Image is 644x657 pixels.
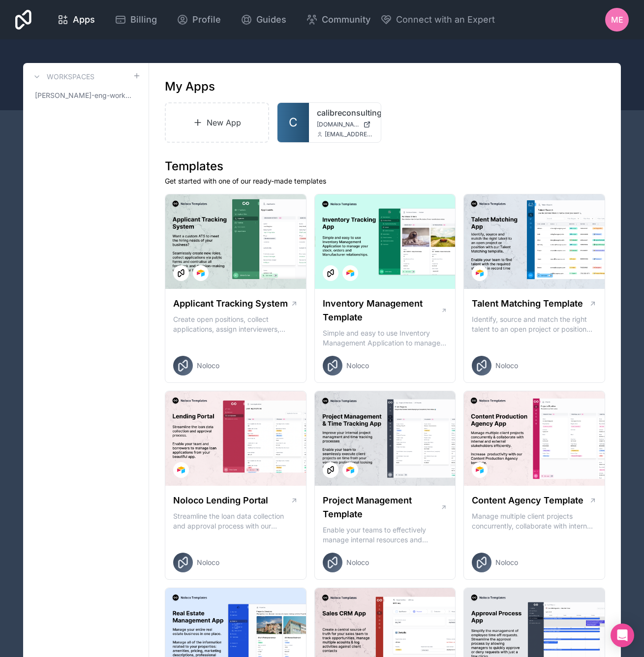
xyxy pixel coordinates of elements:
[380,13,495,27] button: Connect with an Expert
[173,511,298,531] p: Streamline the loan data collection and approval process with our Lending Portal template.
[197,361,219,371] span: Noloco
[317,107,373,119] a: calibreconsulting
[256,13,286,27] span: Guides
[31,71,94,83] a: Workspaces
[476,466,484,474] img: Airtable Logo
[177,466,185,474] img: Airtable Logo
[322,13,370,27] span: Community
[611,624,634,647] div: Open Intercom Messenger
[325,130,373,138] span: [EMAIL_ADDRESS][DOMAIN_NAME]
[31,87,141,104] a: [PERSON_NAME]-eng-workspace
[323,297,441,324] h1: Inventory Management Template
[165,102,269,143] a: New App
[173,314,298,334] p: Create open positions, collect applications, assign interviewers, centralise candidate feedback a...
[47,72,94,82] h3: Workspaces
[289,115,298,130] span: C
[346,361,369,371] span: Noloco
[165,158,605,174] h1: Templates
[472,511,597,531] p: Manage multiple client projects concurrently, collaborate with internal and external stakeholders...
[192,13,221,27] span: Profile
[323,525,448,545] p: Enable your teams to effectively manage internal resources and execute client projects on time.
[298,9,378,31] a: Community
[323,494,440,521] h1: Project Management Template
[495,558,518,567] span: Noloco
[197,269,205,277] img: Airtable Logo
[277,103,309,142] a: C
[173,494,268,507] h1: Noloco Lending Portal
[233,9,294,31] a: Guides
[323,328,448,348] p: Simple and easy to use Inventory Management Application to manage your stock, orders and Manufact...
[165,79,215,94] h1: My Apps
[476,269,484,277] img: Airtable Logo
[396,13,495,27] span: Connect with an Expert
[472,314,597,334] p: Identify, source and match the right talent to an open project or position with our Talent Matchi...
[107,9,165,31] a: Billing
[73,13,95,27] span: Apps
[346,466,354,474] img: Airtable Logo
[35,91,133,100] span: [PERSON_NAME]-eng-workspace
[317,121,359,128] span: [DOMAIN_NAME]
[130,13,157,27] span: Billing
[611,14,623,26] span: ME
[49,9,103,31] a: Apps
[169,9,229,31] a: Profile
[472,494,583,507] h1: Content Agency Template
[495,361,518,371] span: Noloco
[346,558,369,567] span: Noloco
[173,297,288,311] h1: Applicant Tracking System
[346,269,354,277] img: Airtable Logo
[317,121,373,128] a: [DOMAIN_NAME]
[472,297,583,311] h1: Talent Matching Template
[197,558,219,567] span: Noloco
[165,176,605,186] p: Get started with one of our ready-made templates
